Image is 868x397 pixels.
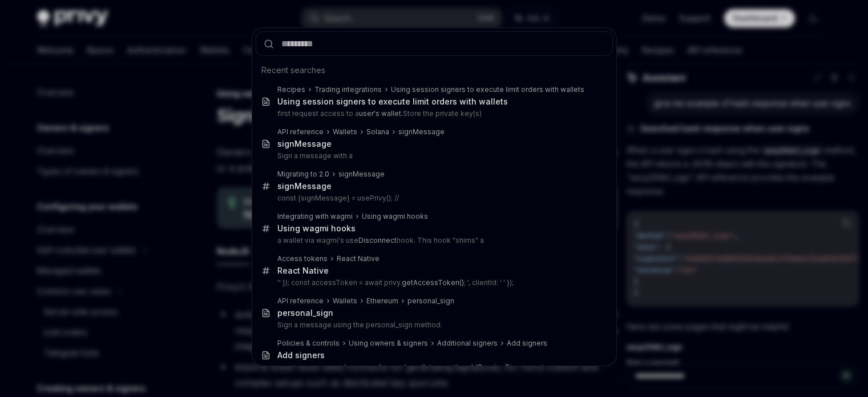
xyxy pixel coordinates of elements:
p: Sign a message with a [277,151,589,161]
div: Add signers [507,339,547,348]
div: Using wagmi hooks [277,223,356,234]
div: Wallets [333,127,357,137]
b: addSessionSigners [465,363,531,371]
p: Sign a message using the personal_sign method. [277,320,589,330]
div: Using session signers to execute limit orders with wallets [277,97,508,107]
div: Migrating to 2.0 [277,170,329,179]
div: Add signers [277,350,325,360]
div: Using owners & signers [349,339,428,348]
p: provision server-side access for user's wallets, use the met [277,363,589,372]
div: Using wagmi hooks [362,212,428,221]
div: Solana [366,127,389,137]
div: Additional signers [437,339,498,348]
b: signMessage [338,170,385,178]
div: Policies & controls [277,339,340,348]
div: Recipes [277,85,305,94]
p: a wallet via wagmi's use hook. This hook "shims" a [277,236,589,245]
div: React Native [337,254,380,263]
b: personal_sign [277,308,333,318]
span: Recent searches [261,65,325,76]
div: signMessage [398,127,445,137]
div: personal_sign [407,296,454,306]
p: const {signMessage} = usePrivy(); // [277,194,589,203]
div: API reference [277,127,324,137]
div: API reference [277,296,324,306]
b: getAccessToken() [402,278,464,287]
div: Access tokens [277,254,328,263]
div: React Native [277,266,329,276]
div: Integrating with wagmi [277,212,353,221]
b: Disconnect [358,236,397,244]
p: first request access to a Store the private key(s) [277,109,589,118]
div: Using session signers to execute limit orders with wallets [391,85,584,94]
b: signMessage [277,139,332,149]
b: signMessage [277,181,332,191]
div: Ethereum [366,296,398,306]
p: '' }); const accessToken = await privy. ; ', clientId: ' ' }); [277,278,589,287]
div: Trading integrations [314,85,382,94]
div: Wallets [333,296,357,306]
b: user's wallet. [359,109,403,118]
